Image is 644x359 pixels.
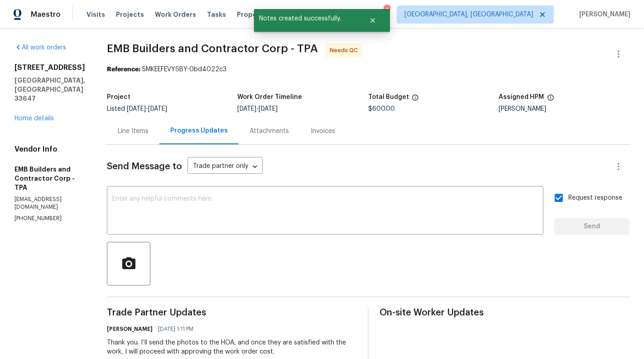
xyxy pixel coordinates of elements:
[14,145,85,154] h4: Vendor Info
[127,106,146,112] span: [DATE]
[14,115,54,122] a: Home details
[358,11,388,30] button: Close
[238,106,257,112] span: [DATE]
[31,10,61,19] span: Maestro
[238,106,278,112] span: -
[107,106,167,112] span: Listed
[404,10,533,19] span: [GEOGRAPHIC_DATA], [GEOGRAPHIC_DATA]
[107,94,130,100] h5: Project
[238,94,303,100] h5: Work Order Timeline
[158,325,193,334] span: [DATE] 1:11 PM
[576,10,630,19] span: [PERSON_NAME]
[116,10,144,19] span: Projects
[107,325,153,334] h6: [PERSON_NAME]
[237,10,272,19] span: Properties
[14,76,85,103] h5: [GEOGRAPHIC_DATA], [GEOGRAPHIC_DATA] 33647
[254,9,358,28] span: Notes created successfully.
[568,193,622,203] span: Request response
[187,159,263,174] div: Trade partner only
[107,65,630,74] div: 5MKEEFEVYSBY-0bd4022c3
[155,10,196,19] span: Work Orders
[107,308,357,317] span: Trade Partner Updates
[547,94,554,106] span: The hpm assigned to this work order.
[107,66,140,73] b: Reference:
[107,162,182,171] span: Send Message to
[14,196,85,211] p: [EMAIL_ADDRESS][DOMAIN_NAME]
[118,127,149,136] div: Line Items
[14,44,66,51] a: All work orders
[107,43,318,54] span: EMB Builders and Contractor Corp - TPA
[14,215,85,222] p: [PHONE_NUMBER]
[380,308,630,317] span: On-site Worker Updates
[250,127,289,136] div: Attachments
[107,338,357,356] div: Thank you. I’ll send the photos to the HOA, and once they are satisfied with the work, I will pro...
[207,11,226,18] span: Tasks
[499,94,544,100] h5: Assigned HPM
[330,46,361,55] span: Needs QC
[259,106,278,112] span: [DATE]
[368,94,409,100] h5: Total Budget
[384,5,390,15] div: 1
[412,94,419,106] span: The total cost of line items that have been proposed by Opendoor. This sum includes line items th...
[127,106,167,112] span: -
[148,106,167,112] span: [DATE]
[87,10,105,19] span: Visits
[170,126,228,135] div: Progress Updates
[14,165,85,192] h5: EMB Builders and Contractor Corp - TPA
[499,106,630,112] div: [PERSON_NAME]
[311,127,335,136] div: Invoices
[368,106,395,112] span: $600.00
[14,63,85,72] h2: [STREET_ADDRESS]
